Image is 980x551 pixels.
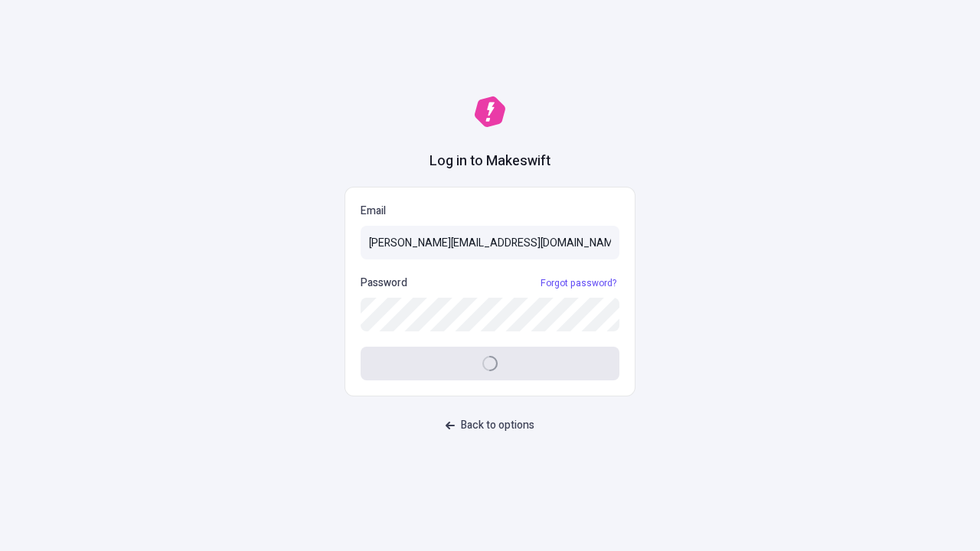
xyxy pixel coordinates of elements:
p: Password [361,275,407,292]
span: Back to options [461,417,534,434]
button: Back to options [436,412,544,439]
a: Forgot password? [537,277,619,289]
p: Email [361,203,619,220]
h1: Log in to Makeswift [430,152,550,171]
input: Email [361,226,619,259]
